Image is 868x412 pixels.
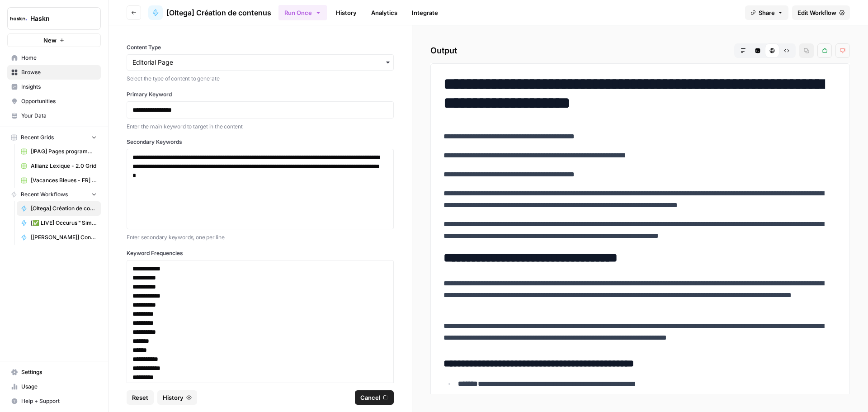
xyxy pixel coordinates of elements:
span: Reset [132,393,148,402]
label: Secondary Keywords [127,138,394,146]
a: History [330,5,362,20]
a: Analytics [366,5,403,20]
input: Editorial Page [132,58,388,67]
span: Browse [21,68,97,76]
h2: Output [430,43,850,58]
button: Workspace: Haskn [7,7,101,30]
a: [Vacances Bleues - FR] Pages refonte sites hôtels - [GEOGRAPHIC_DATA] [17,173,101,188]
span: [Vacances Bleues - FR] Pages refonte sites hôtels - [GEOGRAPHIC_DATA] [31,176,97,185]
label: Content Type [127,43,394,52]
label: Primary Keyword [127,90,394,99]
a: Usage [7,379,101,394]
span: Opportunities [21,97,97,105]
span: Usage [21,383,97,391]
a: [IPAG] Pages programmes Grid [17,144,101,159]
a: Home [7,51,101,65]
a: [✅ LIVE] Occurus™ Similarity Auto-Clustering [17,216,101,230]
span: Home [21,54,97,62]
button: Reset [127,390,154,405]
span: New [43,36,57,45]
button: Cancel [355,390,394,405]
p: Select the type of content to generate [127,74,394,83]
button: Share [745,5,788,20]
span: [Oltega] Création de contenus [31,204,97,213]
button: Recent Workflows [7,188,101,201]
a: Integrate [406,5,443,20]
a: Insights [7,80,101,94]
a: [Oltega] Création de contenus [148,5,271,20]
button: Help + Support [7,394,101,408]
img: Haskn Logo [10,10,27,27]
button: New [7,33,101,47]
span: [Oltega] Création de contenus [166,7,271,18]
a: Allianz Lexique - 2.0 Grid [17,159,101,173]
span: Cancel [360,393,380,402]
span: Insights [21,83,97,91]
span: Help + Support [21,397,97,405]
button: Recent Grids [7,131,101,144]
button: Run Once [278,5,327,20]
span: [[PERSON_NAME]] Content Brief [31,233,97,242]
p: Enter secondary keywords, one per line [127,233,394,242]
a: [Oltega] Création de contenus [17,201,101,216]
a: [[PERSON_NAME]] Content Brief [17,230,101,245]
span: [IPAG] Pages programmes Grid [31,147,97,156]
button: History [157,390,197,405]
a: Settings [7,365,101,379]
a: Your Data [7,109,101,123]
a: Opportunities [7,94,101,109]
a: Browse [7,65,101,80]
span: History [163,393,184,402]
span: Allianz Lexique - 2.0 Grid [31,162,97,170]
span: Recent Grids [21,133,54,142]
label: Keyword Frequencies [127,249,394,257]
span: Recent Workflows [21,190,68,199]
a: Edit Workflow [792,5,850,20]
span: Edit Workflow [797,8,836,17]
span: Settings [21,368,97,376]
span: Share [759,8,775,17]
span: [✅ LIVE] Occurus™ Similarity Auto-Clustering [31,219,97,227]
span: Your Data [21,112,97,120]
p: Enter the main keyword to target in the content [127,122,394,131]
span: Haskn [30,14,85,23]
